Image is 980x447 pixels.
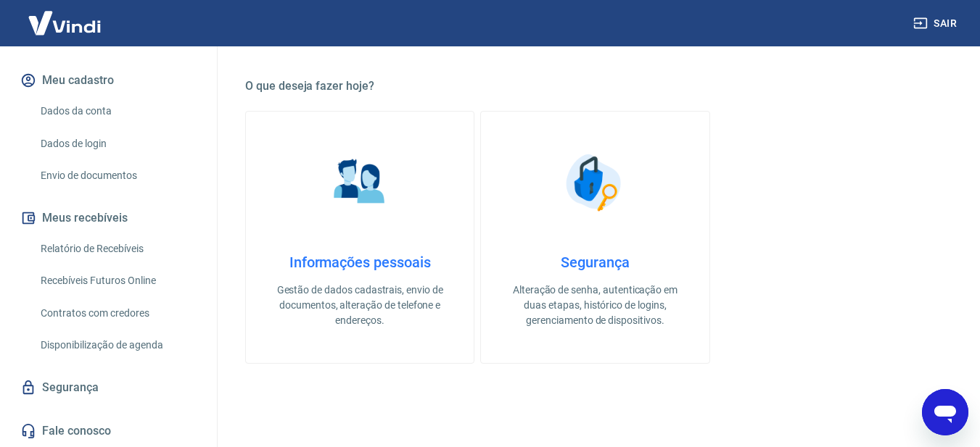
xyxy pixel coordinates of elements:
[245,111,474,364] a: Informações pessoaisInformações pessoaisGestão de dados cadastrais, envio de documentos, alteraçã...
[35,298,199,328] a: Contratos com credores
[17,415,199,447] a: Fale conosco
[559,146,631,219] img: Segurança
[504,254,685,271] h4: Segurança
[17,64,199,96] button: Meu cadastro
[35,161,199,191] a: Envio de documentos
[910,10,963,37] button: Sair
[324,146,396,219] img: Informações pessoais
[504,283,685,328] p: Alteração de senha, autenticação em duas etapas, histórico de logins, gerenciamento de dispositivos.
[269,283,450,328] p: Gestão de dados cadastrais, envio de documentos, alteração de telefone e endereços.
[35,266,199,296] a: Recebíveis Futuros Online
[245,79,945,93] h5: O que deseja fazer hoje?
[35,234,199,264] a: Relatório de Recebíveis
[35,96,199,126] a: Dados da conta
[269,254,450,271] h4: Informações pessoais
[17,1,112,45] img: Vindi
[35,330,199,360] a: Disponibilização de agenda
[17,372,199,404] a: Segurança
[35,129,199,159] a: Dados de login
[17,202,199,234] button: Meus recebíveis
[480,111,709,364] a: SegurançaSegurançaAlteração de senha, autenticação em duas etapas, histórico de logins, gerenciam...
[922,389,968,435] iframe: Botão para abrir a janela de mensagens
